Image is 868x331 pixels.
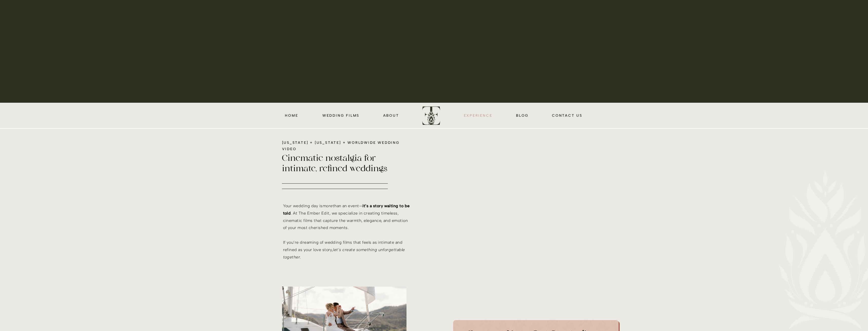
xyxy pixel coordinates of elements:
a: about [383,112,399,118]
a: CONTACT us [551,112,583,118]
iframe: Alexa & Aditya's Dream Wedding | Waldorf Astoria Monarch Beach | A Luxurious Celebration of Love 💍🌊 [418,148,655,282]
i: more [323,203,333,208]
p: Your wedding day is than an event— . At The Ember Edit, we specialize in creating timeless, cinem... [283,202,411,264]
a: HOME [284,112,299,118]
b: it’s a story waiting to be told [283,203,410,216]
h2: Cinematic nostalgia for intimate, refined weddings [282,154,410,176]
a: blog [516,112,529,118]
a: wedding films [322,112,360,118]
h1: [US_STATE] + [US_STATE] + Worldwide Wedding Video [282,140,413,152]
a: EXPERIENCE [463,112,493,118]
i: let’s create something unforgettable together. [283,247,405,259]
